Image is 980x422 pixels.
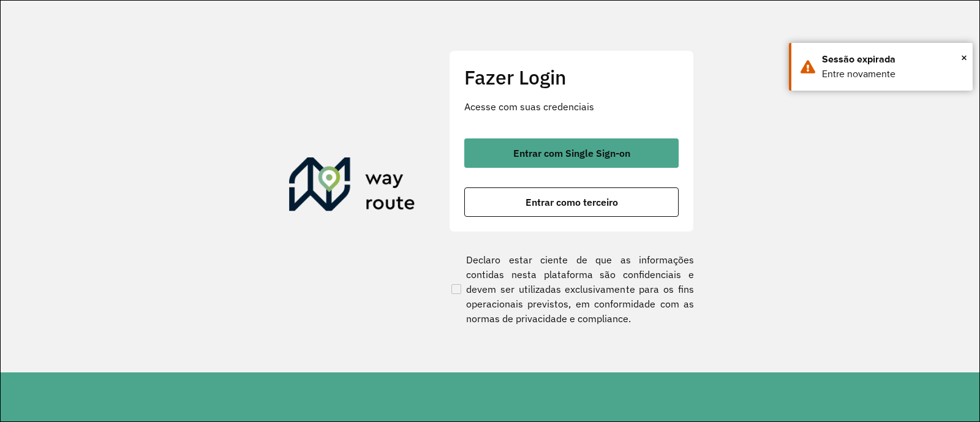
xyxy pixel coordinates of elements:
span: × [961,48,967,67]
div: Sessão expirada [822,52,963,67]
h2: Fazer Login [464,66,679,89]
span: Entrar com Single Sign-on [513,148,630,158]
img: Roteirizador AmbevTech [289,157,415,216]
p: Acesse com suas credenciais [464,99,679,114]
span: Entrar como terceiro [526,197,618,207]
label: Declaro estar ciente de que as informações contidas nesta plataforma são confidenciais e devem se... [449,252,694,326]
button: button [464,187,679,217]
div: Entre novamente [822,67,963,81]
button: Close [961,48,967,67]
button: button [464,138,679,168]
